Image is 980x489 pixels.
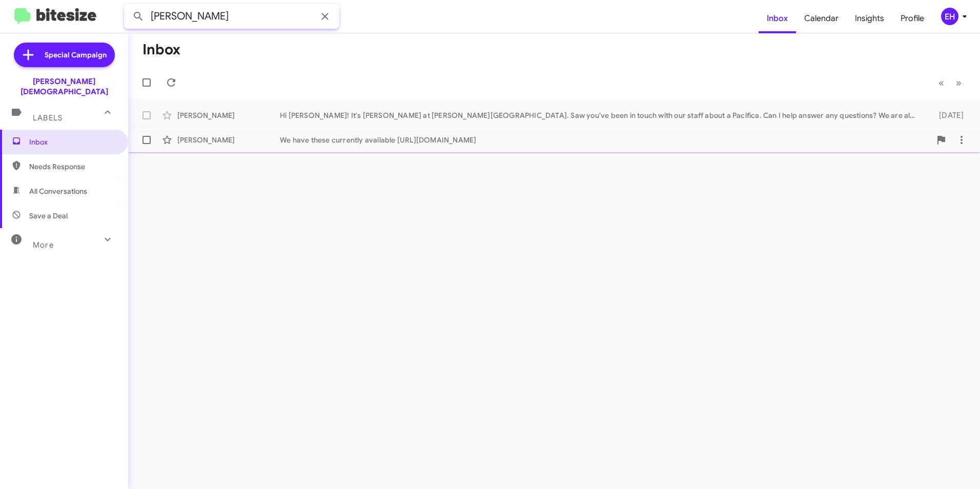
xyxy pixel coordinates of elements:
[923,110,972,120] div: [DATE]
[29,137,116,147] span: Inbox
[33,113,63,123] span: Labels
[45,50,107,60] span: Special Campaign
[932,8,969,25] button: EH
[892,4,932,33] a: Profile
[950,72,968,93] button: Next
[932,72,950,93] button: Previous
[933,72,968,93] nav: Page navigation example
[280,110,923,120] div: Hi [PERSON_NAME]! It's [PERSON_NAME] at [PERSON_NAME][GEOGRAPHIC_DATA]. Saw you've been in touch ...
[280,135,931,145] div: We have these currently available [URL][DOMAIN_NAME]
[33,240,54,250] span: More
[124,4,339,29] input: Search
[177,110,280,120] div: [PERSON_NAME]
[29,211,68,221] span: Save a Deal
[941,8,958,25] div: EH
[847,4,892,33] a: Insights
[29,186,87,196] span: All Conversations
[759,4,796,33] a: Inbox
[956,76,962,89] span: »
[938,76,944,89] span: «
[142,42,180,58] h1: Inbox
[177,135,280,145] div: [PERSON_NAME]
[796,4,847,33] a: Calendar
[14,43,115,67] a: Special Campaign
[29,161,116,172] span: Needs Response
